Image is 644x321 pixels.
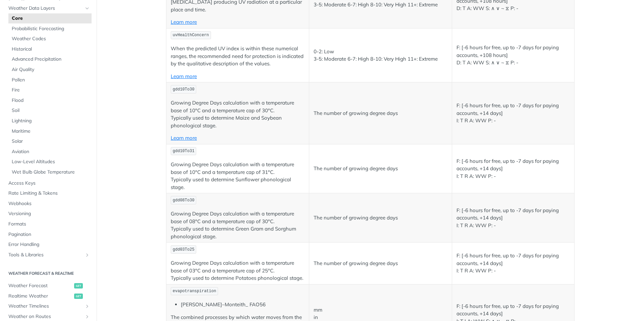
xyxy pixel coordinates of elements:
[12,97,90,104] span: Flood
[5,209,92,219] a: Versioning
[12,87,90,93] span: Fire
[12,138,90,145] span: Solar
[171,135,197,141] a: Learn more
[5,301,92,311] a: Weather TimelinesShow subpages for Weather Timelines
[74,294,83,299] span: get
[457,102,570,125] p: F: [-6 hours for free, up to -7 days for paying accounts, +14 days] I: T R A: WW P: -
[8,303,83,310] span: Weather Timelines
[173,247,195,252] span: gdd03To25
[5,3,92,13] a: Weather Data LayersHide subpages for Weather Data Layers
[171,99,305,129] p: Growing Degree Days calculation with a temperature base of 10°C and a temperature cap of 30°C. Ty...
[8,106,92,116] a: Soil
[8,190,90,197] span: Rate Limiting & Tokens
[8,231,90,238] span: Pagination
[171,210,305,240] p: Growing Degree Days calculation with a temperature base of 08°C and a temperature cap of 30°C. Ty...
[12,15,90,22] span: Core
[5,199,92,209] a: Webhooks
[12,118,90,124] span: Lightning
[12,77,90,83] span: Pollen
[171,19,197,25] a: Learn more
[12,25,90,32] span: Probabilistic Forecasting
[8,5,83,12] span: Weather Data Layers
[85,304,90,309] button: Show subpages for Weather Timelines
[171,45,305,68] p: When the predicted UV index is within these numerical ranges, the recommended need for protection...
[173,289,216,294] span: evapotranspiration
[8,293,72,300] span: Realtime Weather
[457,44,570,67] p: F: [-6 hours for free, up to -7 days for paying accounts, +108 hours] D: T A: WW S: ∧ ∨ ~ ⧖ P: -
[8,200,90,207] span: Webhooks
[8,210,90,217] span: Versioning
[12,128,90,135] span: Maritime
[5,188,92,198] a: Rate Limiting & Tokens
[314,214,447,222] p: The number of growing degree days
[5,291,92,301] a: Realtime Weatherget
[8,126,92,136] a: Maritime
[5,178,92,188] a: Access Keys
[8,44,92,54] a: Historical
[8,75,92,85] a: Pollen
[5,240,92,250] a: Error Handling
[8,24,92,34] a: Probabilistic Forecasting
[85,252,90,258] button: Show subpages for Tools & Libraries
[173,149,195,153] span: gdd10To31
[457,157,570,180] p: F: [-6 hours for free, up to -7 days for paying accounts, +14 days] I: T R A: WW P: -
[171,161,305,191] p: Growing Degree Days calculation with a temperature base of 10°C and a temperature cap of 31°C. Ty...
[12,46,90,53] span: Historical
[314,165,447,173] p: The number of growing degree days
[8,157,92,167] a: Low-Level Altitudes
[12,36,90,42] span: Weather Codes
[8,147,92,157] a: Aviation
[173,87,195,92] span: gdd10To30
[8,241,90,248] span: Error Handling
[85,314,90,319] button: Show subpages for Weather on Routes
[8,65,92,75] a: Air Quality
[314,260,447,267] p: The number of growing degree days
[171,259,305,282] p: Growing Degree Days calculation with a temperature base of 03°C and a temperature cap of 25°C. Ty...
[8,167,92,177] a: Wet Bulb Globe Temperature
[8,221,90,228] span: Formats
[173,33,209,38] span: uvHealthConcern
[8,136,92,146] a: Solar
[5,219,92,229] a: Formats
[12,66,90,73] span: Air Quality
[314,48,447,63] p: 0-2: Low 3-5: Moderate 6-7: High 8-10: Very High 11+: Extreme
[171,73,197,79] a: Learn more
[8,282,72,289] span: Weather Forecast
[85,6,90,11] button: Hide subpages for Weather Data Layers
[8,313,83,320] span: Weather on Routes
[8,116,92,126] a: Lightning
[8,54,92,64] a: Advanced Precipitation
[12,169,90,176] span: Wet Bulb Globe Temperature
[8,85,92,95] a: Fire
[12,107,90,114] span: Soil
[74,283,83,288] span: get
[5,281,92,291] a: Weather Forecastget
[314,110,447,117] p: The number of growing degree days
[8,34,92,44] a: Weather Codes
[12,158,90,165] span: Low-Level Altitudes
[457,252,570,275] p: F: [-6 hours for free, up to -7 days for paying accounts, +14 days] I: T R A: WW P: -
[173,198,195,203] span: gdd08To30
[12,148,90,155] span: Aviation
[5,250,92,260] a: Tools & LibrariesShow subpages for Tools & Libraries
[8,180,90,187] span: Access Keys
[8,252,83,258] span: Tools & Libraries
[12,56,90,63] span: Advanced Precipitation
[8,95,92,106] a: Flood
[181,301,305,309] li: [PERSON_NAME]–Monteith_ FAO56
[8,13,92,23] a: Core
[457,207,570,230] p: F: [-6 hours for free, up to -7 days for paying accounts, +14 days] I: T R A: WW P: -
[5,230,92,240] a: Pagination
[5,270,92,276] h2: Weather Forecast & realtime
